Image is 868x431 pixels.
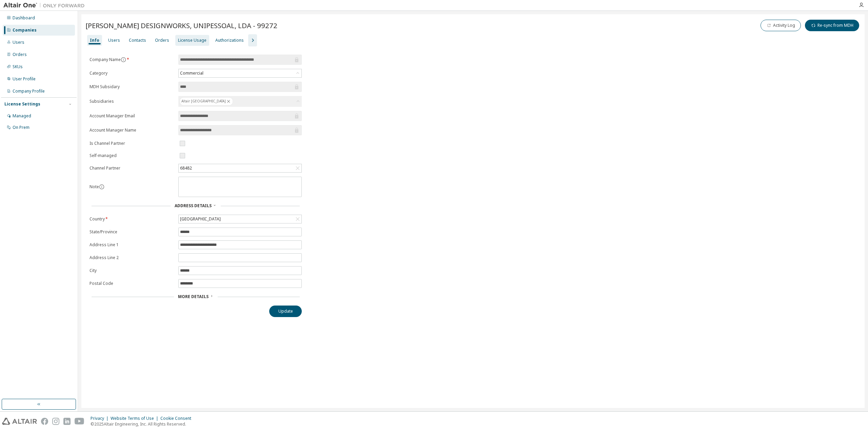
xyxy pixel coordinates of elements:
[178,38,206,43] div: License Usage
[111,416,160,421] div: Website Terms of Use
[90,281,174,286] label: Postal Code
[90,38,99,43] div: Info
[91,421,195,427] p: © 2025 Altair Engineering, Inc. All Rights Reserved.
[90,71,174,76] label: Category
[90,128,174,133] label: Account Manager Name
[63,418,71,425] img: linkedin.svg
[179,69,301,77] div: Commercial
[90,113,174,119] label: Account Manager Email
[13,52,27,57] div: Orders
[41,418,48,425] img: facebook.svg
[90,184,99,190] label: Note
[13,125,29,130] div: On Prem
[3,2,88,9] img: Altair One
[269,306,302,317] button: Update
[90,242,174,248] label: Address Line 1
[805,20,859,31] button: Re-sync from MDH
[90,84,174,90] label: MDH Subsidary
[90,268,174,273] label: City
[90,57,174,62] label: Company Name
[179,164,193,172] div: 68482
[90,153,174,158] label: Self-managed
[180,97,233,105] div: Altair [GEOGRAPHIC_DATA]
[91,416,111,421] div: Privacy
[179,215,222,223] div: [GEOGRAPHIC_DATA]
[90,165,174,171] label: Channel Partner
[160,416,195,421] div: Cookie Consent
[108,38,120,43] div: Users
[175,203,212,209] span: Address Details
[13,40,24,45] div: Users
[121,57,126,62] button: information
[13,15,35,21] div: Dashboard
[90,255,174,260] label: Address Line 2
[13,76,36,82] div: User Profile
[4,101,40,107] div: License Settings
[13,113,31,119] div: Managed
[155,38,169,43] div: Orders
[178,96,302,107] div: Altair [GEOGRAPHIC_DATA]
[179,164,301,172] div: 68482
[129,38,146,43] div: Contacts
[179,70,204,77] div: Commercial
[75,418,84,425] img: youtube.svg
[90,99,174,104] label: Subsidiaries
[13,89,45,94] div: Company Profile
[215,38,244,43] div: Authorizations
[52,418,59,425] img: instagram.svg
[2,418,37,425] img: altair_logo.svg
[99,184,104,190] button: information
[90,141,174,146] label: Is Channel Partner
[90,229,174,235] label: State/Province
[761,20,801,31] button: Activity Log
[85,21,277,30] span: [PERSON_NAME] DESIGNWORKS, UNIPESSOAL, LDA - 99272
[90,216,174,222] label: Country
[179,215,301,223] div: [GEOGRAPHIC_DATA]
[178,294,209,299] span: More Details
[13,64,23,70] div: SKUs
[13,27,37,33] div: Companies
